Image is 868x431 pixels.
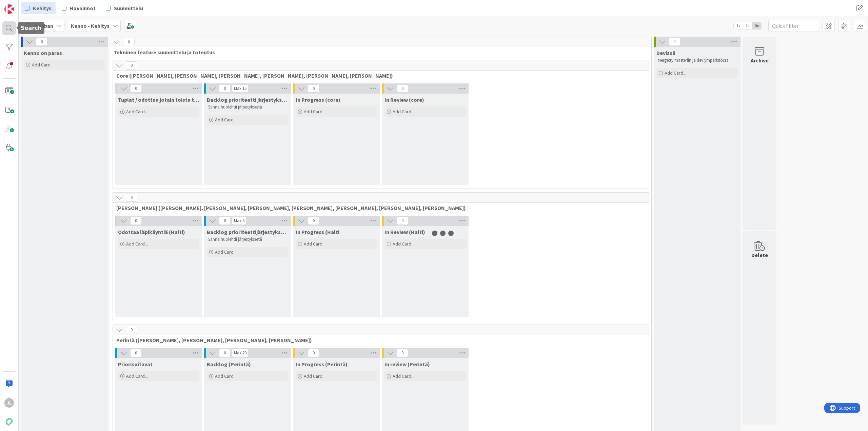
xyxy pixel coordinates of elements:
[669,38,680,46] span: 0
[116,72,640,79] span: Core (Pasi, Jussi, JaakkoHä, Jyri, Leo, MikkoK, Väinö)
[734,22,743,29] span: 1x
[393,373,414,379] span: Add Card...
[304,109,325,115] span: Add Card...
[397,217,408,225] span: 0
[21,25,42,31] h5: Search
[219,84,231,93] span: 0
[24,50,62,56] span: Kenno on paras
[384,229,425,235] span: In Review (Halti)
[215,117,237,123] span: Add Card...
[208,104,287,110] p: Sanna huolehtii järjestyksestä
[130,217,142,225] span: 0
[384,96,424,103] span: In Review (core)
[304,373,325,379] span: Add Card...
[208,237,287,242] p: Sanna huolehtii järjestyksestä
[71,22,110,29] b: Kenno - Kehitys
[234,219,244,222] div: Max 8
[207,96,288,103] span: Backlog prioriteetti järjestyksessä (core)
[116,204,640,211] span: Halti (Sebastian, VilleH, Riikka, Antti, MikkoV, PetriH, PetriM)
[219,217,231,225] span: 0
[296,229,339,235] span: In Progress (Halti
[4,4,14,14] img: Visit kanbanzone.com
[126,109,148,115] span: Add Card...
[308,349,319,357] span: 0
[35,22,53,30] span: Kanban
[397,349,408,357] span: 0
[118,96,199,103] span: Tuplat / odottaa jotain toista tikettiä
[397,84,408,93] span: 0
[751,251,768,259] div: Delete
[768,20,819,32] input: Quick Filter...
[658,58,736,63] p: Mergetty masteriin ja dev ympäristössä
[130,84,142,93] span: 0
[219,349,231,357] span: 0
[665,70,686,76] span: Add Card...
[393,241,414,247] span: Add Card...
[215,373,237,379] span: Add Card...
[393,109,414,115] span: Add Card...
[215,249,237,255] span: Add Card...
[70,4,96,12] span: Havainnot
[304,241,325,247] span: Add Card...
[118,361,153,368] span: Priorisoitavat
[234,87,246,90] div: Max 15
[296,361,348,368] span: In Progress (Perintä)
[308,217,319,225] span: 0
[384,361,430,368] span: In review (Perintä)
[126,61,137,70] span: 0
[207,361,251,368] span: Backlog (Perintä)
[33,4,52,12] span: Kehitys
[102,2,147,14] a: Suunnittelu
[308,84,319,93] span: 0
[752,22,761,29] span: 3x
[58,2,100,14] a: Havainnot
[32,62,54,68] span: Add Card...
[114,49,643,56] span: Tekninen feature suunnittelu ja toteutus
[126,241,148,247] span: Add Card...
[296,96,340,103] span: In Progress (core)
[4,398,14,408] div: JL
[36,38,47,46] span: 0
[21,2,56,14] a: Kehitys
[4,417,14,427] img: avatar
[118,229,185,235] span: Odottaa läpikäyntiä (Halti)
[656,50,675,56] span: Devissä
[114,4,143,12] span: Suunnittelu
[234,351,246,355] div: Max 20
[126,326,137,334] span: 0
[14,1,31,9] span: Support
[743,22,752,29] span: 2x
[126,373,148,379] span: Add Card...
[126,194,137,202] span: 0
[123,38,135,46] span: 0
[130,349,142,357] span: 0
[116,337,640,344] span: Perintä (Jaakko, PetriH, MikkoV, Pasi)
[207,229,288,235] span: Backlog prioriteettijärjestyksessä (Halti)
[751,56,769,64] div: Archive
